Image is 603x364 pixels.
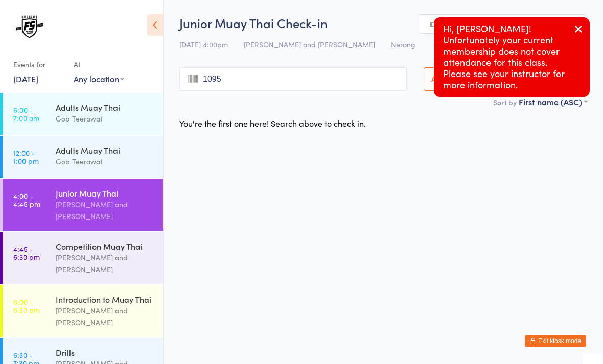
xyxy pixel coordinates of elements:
div: Any location [74,73,124,84]
img: The Fight Society [10,8,49,46]
div: Introduction to Muay Thai [56,294,154,305]
h2: Junior Muay Thai Check-in [179,14,587,31]
div: First name (ASC) [519,96,587,107]
a: 6:00 -6:30 pmIntroduction to Muay Thai[PERSON_NAME] and [PERSON_NAME] [3,285,163,337]
div: Junior Muay Thai [56,187,154,199]
div: At [74,56,124,73]
time: 4:00 - 4:45 pm [13,191,40,208]
a: [DATE] [13,73,38,84]
time: 4:45 - 6:30 pm [13,245,40,261]
div: Gob Teerawat [56,156,154,167]
div: Gob Teerawat [56,113,154,125]
time: 6:00 - 7:00 am [13,106,39,122]
div: Adults Muay Thai [56,102,154,113]
a: 6:00 -7:00 amAdults Muay ThaiGob Teerawat [3,93,163,135]
span: [PERSON_NAME] and [PERSON_NAME] [244,39,375,50]
div: [PERSON_NAME] and [PERSON_NAME] [56,199,154,222]
button: Exit kiosk mode [525,335,586,347]
div: [PERSON_NAME] and [PERSON_NAME] [56,305,154,328]
input: Search [179,67,407,91]
a: 4:45 -6:30 pmCompetition Muay Thai[PERSON_NAME] and [PERSON_NAME] [3,232,163,284]
button: All Bookings [424,67,483,91]
time: 6:00 - 6:30 pm [13,298,40,314]
div: You're the first one here! Search above to check in. [179,117,366,129]
div: Competition Muay Thai [56,240,154,252]
a: 12:00 -1:00 pmAdults Muay ThaiGob Teerawat [3,136,163,178]
span: Nerang [391,39,415,50]
div: Events for [13,56,63,73]
label: Sort by [493,97,517,107]
div: Drills [56,347,154,358]
div: Hi, [PERSON_NAME]! Unfortunately your current membership does not cover attendance for this class... [434,17,590,97]
a: 4:00 -4:45 pmJunior Muay Thai[PERSON_NAME] and [PERSON_NAME] [3,179,163,231]
time: 12:00 - 1:00 pm [13,149,39,165]
div: [PERSON_NAME] and [PERSON_NAME] [56,252,154,275]
div: Adults Muay Thai [56,144,154,156]
span: [DATE] 4:00pm [179,39,228,50]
